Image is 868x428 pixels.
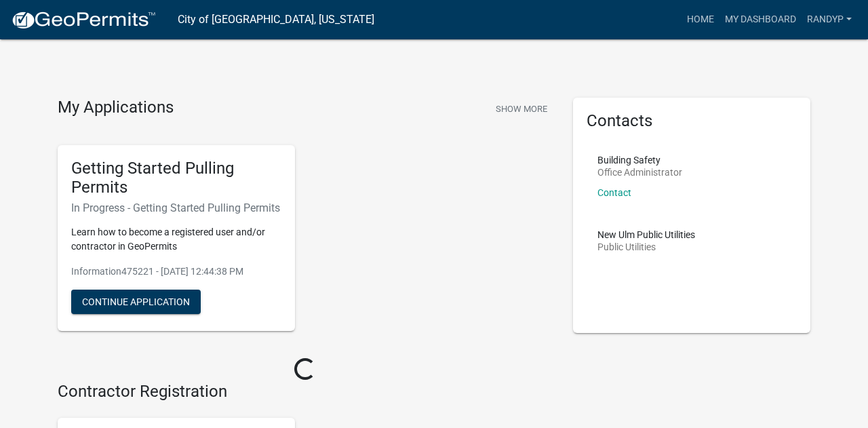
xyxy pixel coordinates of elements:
a: Contact [597,187,631,198]
h5: Getting Started Pulling Permits [71,159,281,198]
p: New Ulm Public Utilities [597,230,695,239]
button: Show More [490,98,553,120]
button: Continue Application [71,290,201,314]
h6: In Progress - Getting Started Pulling Permits [71,201,281,214]
h5: Contacts [587,111,797,131]
a: Randyp [802,7,857,33]
h4: Contractor Registration [58,382,553,402]
p: Building Safety [597,155,682,165]
a: City of [GEOGRAPHIC_DATA], [US_STATE] [178,8,374,31]
p: Office Administrator [597,168,682,177]
a: Home [682,7,719,33]
p: Information475221 - [DATE] 12:44:38 PM [71,265,281,279]
p: Public Utilities [597,242,695,252]
a: My Dashboard [719,7,802,33]
p: Learn how to become a registered user and/or contractor in GeoPermits [71,225,281,254]
h4: My Applications [58,98,174,118]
